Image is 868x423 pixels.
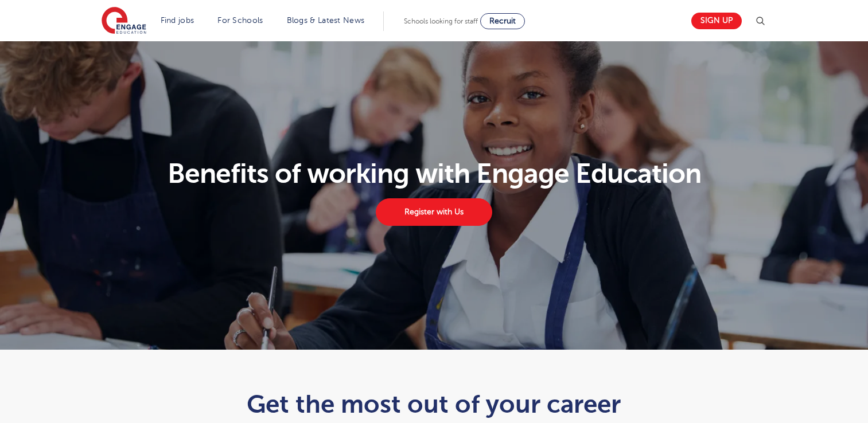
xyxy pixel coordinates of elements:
[287,16,365,25] a: Blogs & Latest News
[404,17,478,25] span: Schools looking for staff
[95,160,773,187] h1: Benefits of working with Engage Education
[480,13,525,29] a: Recruit
[376,198,492,226] a: Register with Us
[691,13,742,29] a: Sign up
[161,16,194,25] a: Find jobs
[153,390,715,418] h1: Get the most out of your career
[102,7,146,36] img: Engage Education
[489,17,516,25] span: Recruit
[217,16,263,25] a: For Schools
